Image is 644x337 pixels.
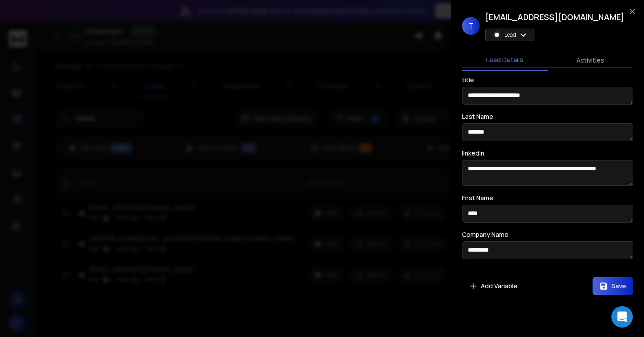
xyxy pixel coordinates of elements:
[462,150,484,156] label: linkedin
[462,50,548,71] button: Lead Details
[462,232,508,238] label: Company Name
[485,11,624,23] h1: [EMAIL_ADDRESS][DOMAIN_NAME]
[611,306,633,328] div: Open Intercom Messenger
[462,77,474,83] label: title
[504,31,516,38] p: Lead
[462,277,525,295] button: Add Variable
[548,51,634,70] button: Activities
[462,114,493,120] label: Last Name
[593,277,633,295] button: Save
[462,17,480,35] span: T
[462,195,493,201] label: First Name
